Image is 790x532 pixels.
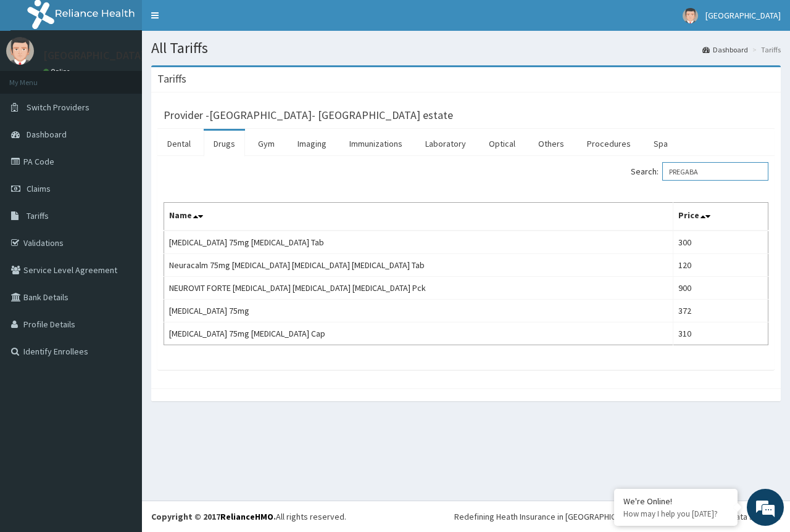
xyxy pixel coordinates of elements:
strong: Copyright © 2017 . [151,511,276,522]
img: d_794563401_company_1708531726252_794563401 [23,62,50,92]
span: [GEOGRAPHIC_DATA] [705,10,781,21]
label: Search: [631,162,768,181]
td: [MEDICAL_DATA] 75mg [MEDICAL_DATA] Tab [164,231,673,254]
a: Drugs [204,131,245,157]
a: Procedures [577,131,641,157]
div: We're Online! [623,496,728,507]
th: Price [673,203,768,231]
td: 900 [673,277,768,300]
a: Gym [248,131,285,157]
a: Spa [644,131,678,157]
td: 310 [673,322,768,345]
td: 300 [673,231,768,254]
td: [MEDICAL_DATA] 75mg [MEDICAL_DATA] Cap [164,322,673,345]
td: NEUROVIT FORTE [MEDICAL_DATA] [MEDICAL_DATA] [MEDICAL_DATA] Pck [164,277,673,300]
span: Dashboard [27,129,67,140]
footer: All rights reserved. [142,501,790,532]
a: Dental [157,131,201,157]
span: We're online! [72,155,170,280]
div: Chat with us now [64,69,207,85]
span: Switch Providers [27,102,89,113]
td: 372 [673,300,768,322]
td: [MEDICAL_DATA] 75mg [164,300,673,322]
h3: Provider - [GEOGRAPHIC_DATA]- [GEOGRAPHIC_DATA] estate [164,110,453,121]
a: Dashboard [702,44,748,55]
li: Tariffs [749,44,781,55]
a: Optical [479,131,525,157]
th: Name [164,203,673,231]
p: [GEOGRAPHIC_DATA] [43,50,145,61]
a: Imaging [288,131,336,157]
a: Others [528,131,574,157]
a: Laboratory [415,131,476,157]
span: Claims [27,183,51,194]
img: User Image [6,37,34,65]
h1: All Tariffs [151,40,781,56]
td: Neuracalm 75mg [MEDICAL_DATA] [MEDICAL_DATA] [MEDICAL_DATA] Tab [164,254,673,277]
p: How may I help you today? [623,509,728,519]
a: RelianceHMO [220,511,273,522]
div: Redefining Heath Insurance in [GEOGRAPHIC_DATA] using Telemedicine and Data Science! [454,510,781,523]
input: Search: [662,162,768,181]
img: User Image [683,8,698,23]
td: 120 [673,254,768,277]
h3: Tariffs [157,73,186,84]
a: Immunizations [339,131,412,157]
textarea: Type your message and hit 'Enter' [6,337,235,380]
span: Tariffs [27,210,49,221]
a: Online [43,67,73,76]
div: Minimize live chat window [202,6,232,36]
